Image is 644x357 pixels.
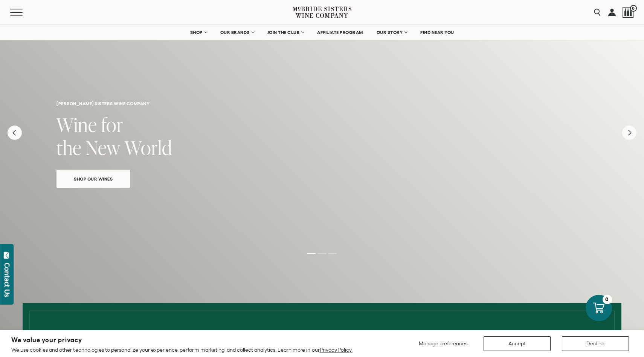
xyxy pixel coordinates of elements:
h6: [PERSON_NAME] sisters wine company [56,101,588,106]
a: OUR STORY [372,25,412,40]
span: AFFILIATE PROGRAM [317,30,363,35]
a: SHOP [185,25,212,40]
span: JOIN THE CLUB [267,30,300,35]
span: SHOP [190,30,203,35]
a: Privacy Policy. [320,347,353,353]
span: OUR STORY [377,30,403,35]
span: 0 [630,5,637,12]
div: 0 [603,295,612,304]
span: OUR BRANDS [220,30,250,35]
span: the [56,135,82,161]
li: Page dot 1 [307,253,316,254]
a: JOIN THE CLUB [262,25,309,40]
span: FIND NEAR YOU [420,30,454,35]
p: We use cookies and other technologies to personalize your experience, perform marketing, and coll... [11,346,353,353]
button: Next [622,126,636,140]
a: FIND NEAR YOU [415,25,459,40]
a: Shop Our Wines [56,170,130,188]
span: Shop Our Wines [61,175,126,183]
a: OUR BRANDS [215,25,259,40]
span: for [101,112,123,138]
a: AFFILIATE PROGRAM [312,25,368,40]
button: Previous [8,126,22,140]
button: Accept [484,336,551,351]
button: Manage preferences [414,336,472,351]
span: New [86,135,121,161]
div: Contact Us [3,263,11,297]
button: Mobile Menu Trigger [10,9,37,16]
li: Page dot 3 [328,253,337,254]
span: Wine [56,112,97,138]
h2: We value your privacy [11,337,353,343]
span: Manage preferences [419,340,467,346]
button: Decline [562,336,629,351]
span: World [125,135,172,161]
li: Page dot 2 [318,253,326,254]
